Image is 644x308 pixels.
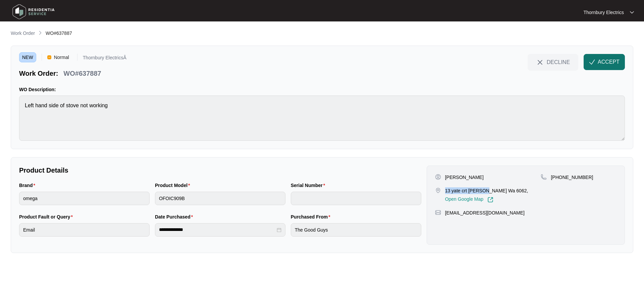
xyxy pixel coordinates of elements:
p: WO#637887 [63,69,101,78]
input: Purchased From [291,223,421,237]
img: dropdown arrow [630,11,634,14]
a: Open Google Map [445,197,493,203]
img: chevron-right [38,30,43,36]
label: Serial Number [291,182,328,189]
label: Purchased From [291,213,333,220]
img: user-pin [435,174,441,180]
input: Serial Number [291,192,421,205]
label: Product Fault or Query [19,213,75,220]
button: check-IconACCEPT [584,54,625,70]
input: Brand [19,192,150,205]
a: Work Order [9,30,36,37]
label: Date Purchased [155,213,196,220]
label: Product Model [155,182,193,189]
img: map-pin [541,174,547,180]
img: Link-External [487,197,493,203]
img: residentia service logo [10,2,57,22]
span: NEW [19,52,36,62]
textarea: Left hand side of stove not working [19,96,625,141]
p: Work Order: [19,69,58,78]
label: Brand [19,182,38,189]
span: DECLINE [547,58,570,66]
img: Vercel Logo [47,55,51,59]
p: [EMAIL_ADDRESS][DOMAIN_NAME] [445,209,525,216]
img: map-pin [435,187,441,193]
p: Product Details [19,166,421,175]
img: check-Icon [589,59,595,65]
span: ACCEPT [598,58,620,66]
span: WO#637887 [46,30,72,36]
span: Normal [51,52,72,62]
p: Thornbury ElectricsÂ [83,55,126,62]
button: close-IconDECLINE [528,54,578,70]
p: WO Description: [19,86,625,93]
p: Thornbury Electrics [583,9,624,16]
input: Product Fault or Query [19,223,150,237]
p: [PERSON_NAME] [445,174,484,181]
img: map-pin [435,209,441,215]
p: 13 yate crt [PERSON_NAME] Wa 6062, [445,187,528,194]
img: close-Icon [536,58,544,66]
input: Date Purchased [159,226,275,233]
input: Product Model [155,192,285,205]
p: [PHONE_NUMBER] [551,174,593,181]
p: Work Order [11,30,35,37]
